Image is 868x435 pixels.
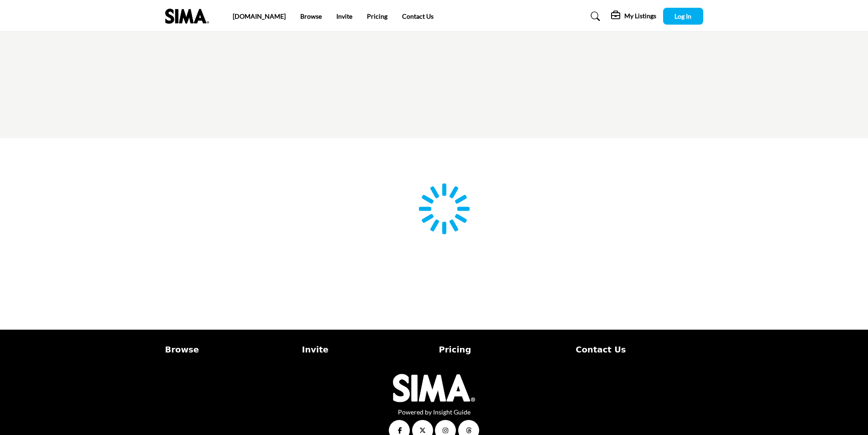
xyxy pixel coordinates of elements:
[611,11,656,22] div: My Listings
[576,343,703,356] a: Contact Us
[233,12,286,20] a: [DOMAIN_NAME]
[398,408,471,416] a: Powered by Insight Guide
[582,9,606,24] a: Search
[165,9,214,24] img: Site Logo
[300,12,322,20] a: Browse
[624,12,656,20] h5: My Listings
[675,12,691,20] span: Log In
[402,12,434,20] a: Contact Us
[367,12,387,20] a: Pricing
[165,343,293,356] a: Browse
[439,343,566,356] a: Pricing
[663,8,703,25] button: Log In
[393,374,475,402] img: No Site Logo
[336,12,352,20] a: Invite
[302,343,429,356] a: Invite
